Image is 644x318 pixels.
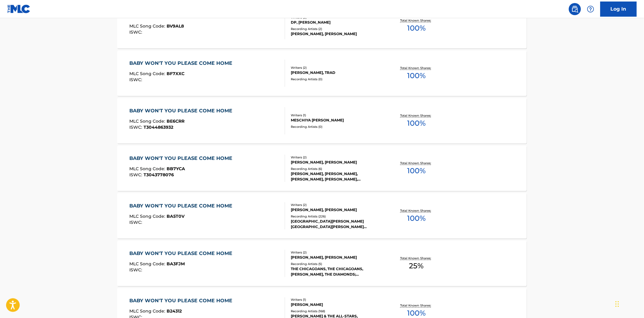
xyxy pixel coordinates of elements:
span: MLC Song Code : [130,23,167,29]
img: help [587,5,594,13]
div: Drag [616,295,619,313]
div: Writers ( 1 ) [291,298,382,302]
div: [PERSON_NAME], [PERSON_NAME], [PERSON_NAME], [PERSON_NAME], [PERSON_NAME] [291,171,382,182]
span: T3044863932 [144,124,174,130]
div: [PERSON_NAME], TRAD [291,70,382,75]
span: MLC Song Code : [130,71,167,76]
span: 100 % [407,70,426,81]
span: MLC Song Code : [130,166,167,171]
span: BA3FJM [167,261,185,267]
div: [PERSON_NAME], [PERSON_NAME] [291,160,382,165]
div: Writers ( 2 ) [291,250,382,255]
div: Recording Artists ( 168 ) [291,309,382,314]
a: BABY WON'T YOU PLEASE COME HOMEMLC Song Code:BA5T0VISWC:Writers (2)[PERSON_NAME], [PERSON_NAME]Re... [117,193,527,239]
div: DP, [PERSON_NAME] [291,20,382,25]
div: Writers ( 2 ) [291,203,382,207]
div: Recording Artists ( 2 ) [291,27,382,31]
div: Help [585,3,597,15]
p: Total Known Shares: [400,18,433,23]
a: BABY WON'T YOU PLEASE COME HOMEMLC Song Code:BV9AL8ISWC:Writers (2)DP, [PERSON_NAME]Recording Art... [117,3,527,48]
img: MLC Logo [7,5,31,13]
div: Recording Artists ( 226 ) [291,214,382,219]
div: BABY WON'T YOU PLEASE COME HOME [130,202,236,210]
p: Total Known Shares: [400,303,433,308]
img: search [571,5,579,13]
span: MLC Song Code : [130,309,167,314]
span: 100 % [407,118,426,129]
div: Writers ( 2 ) [291,155,382,160]
span: 100 % [407,23,426,34]
span: BV9AL8 [167,23,184,29]
div: [PERSON_NAME], [PERSON_NAME] [291,207,382,213]
p: Total Known Shares: [400,66,433,70]
span: ISWC : [130,267,144,273]
div: THE CHICAGOANS, THE CHICAGOANS, [PERSON_NAME], THE DIAMONDS;[PERSON_NAME], THE CHICAGOANS [291,266,382,277]
a: BABY WON'T YOU PLEASE COME HOMEMLC Song Code:BF7XXCISWC:Writers (2)[PERSON_NAME], TRADRecording A... [117,51,527,96]
iframe: Chat Widget [614,289,644,318]
div: Recording Artists ( 5 ) [291,262,382,266]
span: B24312 [167,309,182,314]
a: Log In [600,2,637,17]
div: Recording Artists ( 6 ) [291,167,382,171]
div: [PERSON_NAME], [PERSON_NAME] [291,255,382,260]
span: ISWC : [130,29,144,35]
span: MLC Song Code : [130,214,167,219]
div: BABY WON'T YOU PLEASE COME HOME [130,297,236,305]
span: 100 % [407,213,426,224]
div: Recording Artists ( 0 ) [291,124,382,129]
div: BABY WON'T YOU PLEASE COME HOME [130,250,236,257]
a: Public Search [569,3,581,15]
span: ISWC : [130,124,144,130]
span: BA5T0V [167,214,185,219]
div: BABY WON'T YOU PLEASE COME HOME [130,155,236,162]
div: Writers ( 1 ) [291,113,382,118]
span: BE6CRR [167,118,185,124]
span: 25 % [409,260,424,271]
span: BF7XXC [167,71,185,76]
div: [PERSON_NAME] [291,302,382,308]
p: Total Known Shares: [400,208,433,213]
a: BABY WON'T YOU PLEASE COME HOMEMLC Song Code:BE6CRRISWC:T3044863932Writers (1)MESCHIYA [PERSON_NA... [117,98,527,144]
p: Total Known Shares: [400,256,433,260]
div: BABY WON'T YOU PLEASE COME HOME [130,60,236,67]
a: BABY WON'T YOU PLEASE COME HOMEMLC Song Code:BB7YCAISWC:T3043778076Writers (2)[PERSON_NAME], [PER... [117,146,527,191]
div: Writers ( 2 ) [291,65,382,70]
div: Recording Artists ( 0 ) [291,77,382,81]
p: Total Known Shares: [400,161,433,165]
div: [GEOGRAPHIC_DATA][PERSON_NAME][GEOGRAPHIC_DATA][PERSON_NAME][GEOGRAPHIC_DATA][PERSON_NAME][GEOGRA... [291,219,382,230]
div: [PERSON_NAME], [PERSON_NAME] [291,31,382,37]
span: BB7YCA [167,166,185,171]
div: BABY WON'T YOU PLEASE COME HOME [130,107,236,114]
p: Total Known Shares: [400,113,433,118]
span: ISWC : [130,172,144,177]
a: BABY WON'T YOU PLEASE COME HOMEMLC Song Code:BA3FJMISWC:Writers (2)[PERSON_NAME], [PERSON_NAME]Re... [117,241,527,286]
span: MLC Song Code : [130,118,167,124]
span: T3043778076 [144,172,174,177]
span: ISWC : [130,77,144,82]
span: MLC Song Code : [130,261,167,267]
span: 100 % [407,165,426,176]
span: ISWC : [130,220,144,225]
div: MESCHIYA [PERSON_NAME] [291,118,382,123]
